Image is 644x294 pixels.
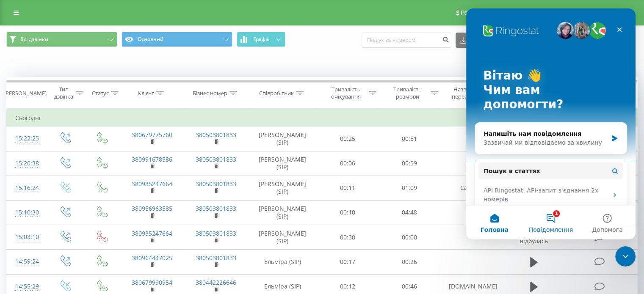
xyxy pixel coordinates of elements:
div: 14:59:24 [15,253,38,270]
button: Графік [237,32,285,47]
a: 380679990954 [132,278,172,286]
div: Бізнес номер [193,90,227,97]
div: 15:22:25 [15,130,38,147]
td: [PERSON_NAME] (SIP) [248,176,317,200]
td: 00:06 [317,151,379,176]
button: Всі дзвінки [6,32,117,47]
div: 15:10:30 [15,204,38,221]
div: 15:16:24 [15,180,38,196]
td: Ельміра (SIP) [248,250,317,274]
td: [PERSON_NAME] (SIP) [248,200,317,225]
div: [PERSON_NAME] [4,90,47,97]
div: Статус [92,90,109,97]
a: 380442226646 [196,278,236,286]
div: Співробітник [259,90,294,97]
a: 380935247664 [132,180,172,188]
td: 00:17 [317,250,379,274]
span: Графік [253,36,270,42]
button: Експорт [456,33,501,48]
a: 380956963585 [132,204,172,212]
a: 380503801833 [196,155,236,163]
input: Пошук за номером [362,33,451,48]
td: [PERSON_NAME] (SIP) [248,225,317,250]
td: 00:30 [317,225,379,250]
td: 00:25 [317,126,379,151]
a: 380503801833 [196,254,236,262]
a: 380964447025 [132,254,172,262]
td: 04:48 [379,200,440,225]
a: 380679775760 [132,131,172,139]
div: Назва схеми переадресації [448,86,492,100]
td: Callback [440,176,504,200]
div: Тривалість очікування [325,86,367,100]
td: 00:59 [379,151,440,176]
td: 01:09 [379,176,440,200]
td: Сьогодні [7,110,638,126]
td: 00:51 [379,126,440,151]
a: 380503801833 [196,229,236,237]
a: 380991678586 [132,155,172,163]
div: 15:20:38 [15,155,38,172]
td: [PERSON_NAME] (SIP) [248,126,317,151]
a: 380503801833 [196,204,236,212]
span: Всі дзвінки [20,36,48,43]
td: [PERSON_NAME] (SIP) [248,151,317,176]
td: 00:10 [317,200,379,225]
div: 15:03:10 [15,229,38,245]
div: Клієнт [138,90,154,97]
div: Тривалість розмови [386,86,428,100]
td: 00:00 [379,225,440,250]
iframe: Intercom live chat [615,246,636,267]
a: 380503801833 [196,180,236,188]
a: 380935247664 [132,229,172,237]
div: Тип дзвінка [53,86,73,100]
iframe: Intercom live chat [466,8,636,239]
td: 00:26 [379,250,440,274]
a: 380503801833 [196,131,236,139]
span: Реферальна програма [461,9,523,16]
button: Основний [122,32,232,47]
td: 00:11 [317,176,379,200]
span: Розмова не відбулась [517,229,550,245]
